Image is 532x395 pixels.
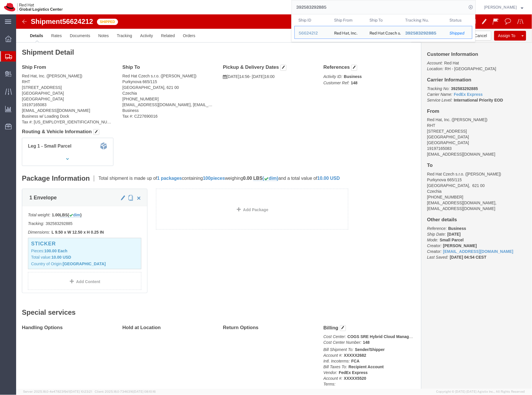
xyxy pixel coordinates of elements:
[366,14,401,26] th: Ship To
[405,30,442,36] div: 392583292885
[4,3,63,12] img: logo
[294,14,330,26] th: Ship ID
[405,31,436,35] span: 392583292885
[446,14,472,26] th: Status
[484,4,524,11] button: [PERSON_NAME]
[133,390,156,394] span: [DATE] 08:10:16
[70,390,92,394] span: [DATE] 10:23:21
[292,0,467,14] input: Search for shipment number, reference number
[401,14,446,26] th: Tracking Nu.
[330,14,366,26] th: Ship From
[450,30,468,36] div: Shipped
[436,390,525,394] span: Copyright © [DATE]-[DATE] Agistix Inc., All Rights Reserved
[294,14,475,42] table: Search Results
[16,14,532,389] iframe: FS Legacy Container
[484,4,517,10] span: Sona Mala
[299,30,326,36] div: 56624212
[334,26,358,39] div: Red Hat, Inc.
[23,390,92,394] span: Server: 2025.18.0-4e47823f9d1
[370,26,397,39] div: Red Hat Czech s.r.o.
[95,390,156,394] span: Client: 2025.18.0-7346316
